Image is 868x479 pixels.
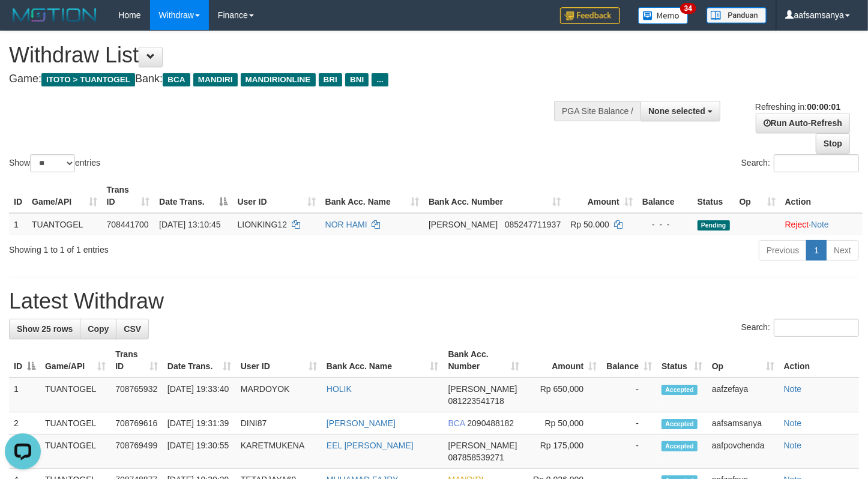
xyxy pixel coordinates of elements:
td: 708765932 [110,378,163,412]
a: [PERSON_NAME] [327,418,396,428]
span: MANDIRI [193,73,238,86]
span: BCA [448,418,465,428]
input: Search: [774,154,859,172]
a: Reject [785,220,809,229]
a: Show 25 rows [9,319,80,339]
span: Copy 081223541718 to clipboard [448,396,504,406]
th: Amount: activate to sort column ascending [525,343,602,378]
span: LIONKING12 [238,220,287,229]
th: Trans ID: activate to sort column ascending [102,179,155,213]
a: NOR HAMI [325,220,367,229]
td: TUANTOGEL [40,435,110,469]
th: Bank Acc. Number: activate to sort column ascending [444,343,525,378]
h4: Game: Bank: [9,73,567,85]
a: Stop [816,133,850,154]
strong: 00:00:01 [807,102,840,112]
td: TUANTOGEL [40,378,110,412]
span: CSV [124,324,141,334]
th: Status [693,179,735,213]
th: Bank Acc. Name: activate to sort column ascending [322,343,444,378]
label: Show entries [9,154,100,172]
img: panduan.png [707,7,767,23]
span: BCA [163,73,190,86]
th: Bank Acc. Number: activate to sort column ascending [424,179,565,213]
td: aafsamsanya [707,412,779,435]
td: · [780,213,863,235]
th: Date Trans.: activate to sort column descending [154,179,232,213]
span: 34 [680,3,696,14]
a: Note [811,220,829,229]
th: Balance: activate to sort column ascending [601,343,657,378]
th: Game/API: activate to sort column ascending [40,343,110,378]
td: - [601,435,657,469]
button: Open LiveChat chat widget [5,5,41,41]
th: Trans ID: activate to sort column ascending [110,343,163,378]
span: Accepted [662,441,698,451]
span: Show 25 rows [17,324,73,334]
td: [DATE] 19:31:39 [163,412,236,435]
td: 1 [9,213,27,235]
h1: Latest Withdraw [9,289,859,313]
span: Accepted [662,419,698,429]
img: Feedback.jpg [560,7,620,24]
a: Run Auto-Refresh [756,113,850,133]
td: aafzefaya [707,378,779,412]
th: Date Trans.: activate to sort column ascending [163,343,236,378]
span: ... [372,73,388,86]
span: 708441700 [107,220,149,229]
td: [DATE] 19:30:55 [163,435,236,469]
select: Showentries [30,154,75,172]
a: CSV [116,319,149,339]
th: Amount: activate to sort column ascending [565,179,637,213]
th: User ID: activate to sort column ascending [236,343,322,378]
th: User ID: activate to sort column ascending [233,179,321,213]
a: Copy [80,319,116,339]
a: Note [784,384,802,394]
td: - [601,378,657,412]
span: Copy [88,324,109,334]
span: BNI [345,73,369,86]
label: Search: [741,154,859,172]
input: Search: [774,319,859,337]
img: Button%20Memo.svg [638,7,689,24]
th: Bank Acc. Name: activate to sort column ascending [321,179,424,213]
td: TUANTOGEL [27,213,102,235]
th: Op: activate to sort column ascending [707,343,779,378]
td: MARDOYOK [236,378,322,412]
td: 708769499 [110,435,163,469]
th: Action [779,343,859,378]
img: MOTION_logo.png [9,6,100,24]
td: Rp 50,000 [525,412,602,435]
th: Op: activate to sort column ascending [735,179,780,213]
a: HOLIK [327,384,352,394]
a: EEL [PERSON_NAME] [327,441,414,450]
td: - [601,412,657,435]
a: Next [826,240,859,261]
td: DINI87 [236,412,322,435]
span: [PERSON_NAME] [448,384,517,394]
div: PGA Site Balance / [554,101,640,121]
label: Search: [741,319,859,337]
span: Accepted [662,385,698,395]
span: MANDIRIONLINE [241,73,316,86]
td: [DATE] 19:33:40 [163,378,236,412]
td: Rp 175,000 [525,435,602,469]
th: Balance [637,179,693,213]
th: ID [9,179,27,213]
td: 2 [9,412,40,435]
div: - - - [642,218,688,230]
span: ITOTO > TUANTOGEL [41,73,135,86]
span: None selected [648,106,705,116]
th: Action [780,179,863,213]
td: TUANTOGEL [40,412,110,435]
td: 1 [9,378,40,412]
td: Rp 650,000 [525,378,602,412]
td: 708769616 [110,412,163,435]
td: aafpovchenda [707,435,779,469]
th: Game/API: activate to sort column ascending [27,179,102,213]
span: BRI [319,73,342,86]
span: Refreshing in: [755,102,840,112]
a: Note [784,441,802,450]
div: Showing 1 to 1 of 1 entries [9,239,353,256]
span: Pending [698,220,730,230]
